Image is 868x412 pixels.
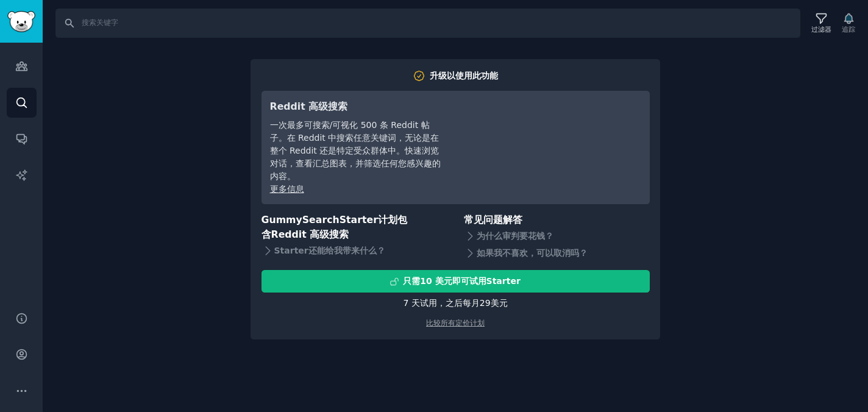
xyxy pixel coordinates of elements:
font: 升级以使用此功能 [430,71,498,80]
font: Starter [274,246,308,255]
button: 只需10 美元即可试用Starter [261,270,650,293]
font: 只需 [403,276,420,286]
input: 搜索关键字 [55,9,800,38]
font: 即可试用 [452,276,486,286]
font: ？ [377,246,385,255]
font: 还能给我带来什么 [308,246,377,255]
font: 7 天 [403,298,419,308]
font: 如果我不喜欢，可以取消吗？ [477,248,588,258]
font: 每月 [463,298,480,308]
font: 过滤器 [811,26,831,33]
a: 更多信息 [270,184,304,194]
img: GummySearch 徽标 [7,11,35,32]
iframe: YouTube 视频播放器 [458,99,641,191]
font: 一次最多可搜索/可视化 500 条 Reddit 帖子。在 Reddit 中搜索任意关键词，无论是在整个 Reddit 还是特定受众群体中。快速浏览对话，查看汇总图表，并筛选任何您感兴趣的内容。 [270,120,441,181]
font: Starter [486,276,521,286]
font: 试用，之后 [420,298,463,308]
font: 常见问题解答 [464,214,522,226]
font: 包含 [261,214,407,241]
font: Starter [340,214,378,226]
font: 计划 [378,214,397,226]
font: 为什么审判要花钱？ [477,231,553,241]
font: GummySearch [261,214,340,226]
font: 29美元 [480,298,508,308]
a: 比较所有定价计划 [426,319,485,327]
font: Reddit 高级搜索 [270,101,348,112]
font: Reddit 高级搜索 [271,229,349,240]
font: 10 美元 [420,276,452,286]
